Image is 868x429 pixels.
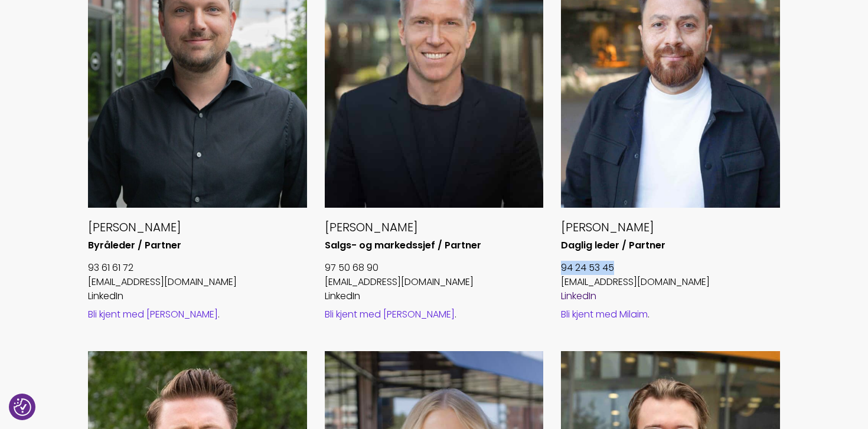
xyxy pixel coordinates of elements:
[88,308,307,321] div: .
[325,308,544,321] div: .
[325,307,455,321] a: Bli kjent med [PERSON_NAME]
[88,289,123,303] a: LinkedIn
[561,240,780,252] h6: Daglig leder / Partner
[561,307,648,321] a: Bli kjent med Milaim
[561,308,780,321] div: .
[561,220,780,235] h5: [PERSON_NAME]
[88,275,237,289] a: [EMAIL_ADDRESS][DOMAIN_NAME]
[88,307,218,321] a: Bli kjent med [PERSON_NAME]
[325,240,544,252] h6: Salgs- og markedssjef / Partner
[325,220,544,235] h5: [PERSON_NAME]
[88,220,307,235] h5: [PERSON_NAME]
[88,240,307,252] h6: Byråleder / Partner
[14,398,31,416] img: Revisit consent button
[14,398,31,416] button: Samtykkepreferanser
[561,289,596,303] a: LinkedIn
[325,289,360,303] a: LinkedIn
[561,275,710,289] a: [EMAIL_ADDRESS][DOMAIN_NAME]
[325,275,474,289] a: [EMAIL_ADDRESS][DOMAIN_NAME]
